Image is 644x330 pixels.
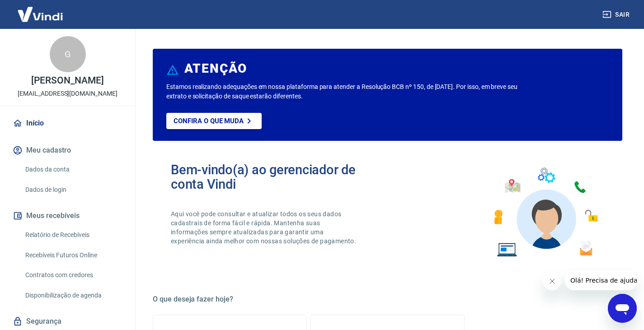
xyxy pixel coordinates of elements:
a: Relatório de Recebíveis [22,226,124,244]
img: Vindi [11,0,70,28]
p: Aqui você pode consultar e atualizar todos os seus dados cadastrais de forma fácil e rápida. Mant... [171,209,358,246]
p: [PERSON_NAME] [31,76,103,85]
span: Olá! Precisa de ajuda? [5,6,76,14]
iframe: Mensagem da empresa [565,270,637,290]
p: Estamos realizando adequações em nossa plataforma para atender a Resolução BCB nº 150, de [DATE].... [166,82,520,101]
img: Imagem de um avatar masculino com diversos icones exemplificando as funcionalidades do gerenciado... [486,163,604,262]
a: Confira o que muda [166,113,262,129]
iframe: Fechar mensagem [543,272,561,290]
a: Início [11,113,124,133]
button: Meu cadastro [11,140,124,160]
button: Meus recebíveis [11,206,124,226]
button: Sair [601,6,633,23]
a: Contratos com credores [22,266,124,284]
p: Confira o que muda [174,117,244,125]
div: G [50,36,86,72]
p: [EMAIL_ADDRESS][DOMAIN_NAME] [18,89,118,98]
h2: Bem-vindo(a) ao gerenciador de conta Vindi [171,163,388,191]
iframe: Botão para abrir a janela de mensagens [608,294,637,323]
h6: ATENÇÃO [184,64,247,73]
h5: O que deseja fazer hoje? [153,295,622,304]
a: Recebíveis Futuros Online [22,246,124,265]
a: Dados de login [22,181,124,199]
a: Dados da conta [22,160,124,179]
a: Disponibilização de agenda [22,286,124,305]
